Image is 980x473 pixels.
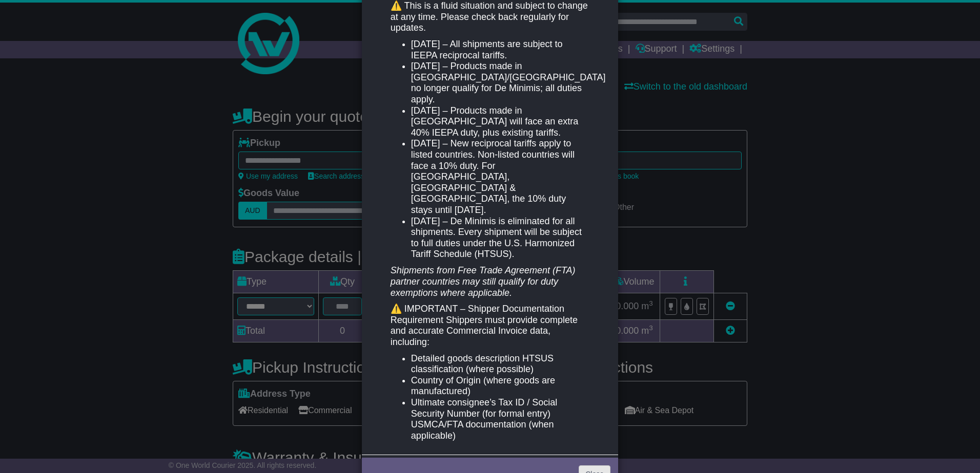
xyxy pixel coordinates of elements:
[391,1,589,34] p: ⚠️ This is a fluid situation and subject to change at any time. Please check back regularly for u...
[411,397,589,441] li: Ultimate consignee’s Tax ID / Social Security Number (for formal entry) USMCA/FTA documentation (...
[411,375,589,397] li: Country of Origin (where goods are manufactured)
[391,304,589,348] p: ⚠️ IMPORTANT – Shipper Documentation Requirement Shippers must provide complete and accurate Comm...
[411,138,589,216] li: [DATE] – New reciprocal tariffs apply to listed countries. Non-listed countries will face a 10% d...
[411,105,589,139] li: [DATE] – Products made in [GEOGRAPHIC_DATA] will face an extra 40% IEEPA duty, plus existing tari...
[411,353,589,375] li: Detailed goods description HTSUS classification (where possible)
[411,216,589,260] li: [DATE] – De Minimis is eliminated for all shipments. Every shipment will be subject to full dutie...
[391,265,576,297] em: Shipments from Free Trade Agreement (FTA) partner countries may still qualify for duty exemptions...
[411,61,589,105] li: [DATE] – Products made in [GEOGRAPHIC_DATA]/[GEOGRAPHIC_DATA] no longer qualify for De Minimis; a...
[411,39,589,61] li: [DATE] – All shipments are subject to IEEPA reciprocal tariffs.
